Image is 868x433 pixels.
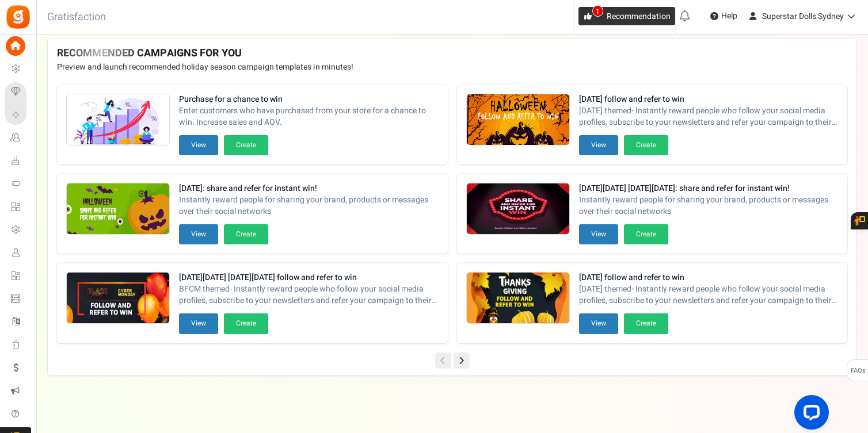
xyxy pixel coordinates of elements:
strong: [DATE] follow and refer to win [579,272,839,283]
button: Create [224,135,268,155]
strong: [DATE][DATE] [DATE][DATE] follow and refer to win [179,272,439,283]
span: Help [718,10,737,22]
span: FAQs [850,360,866,382]
button: Create [624,135,668,155]
span: 1 [592,5,603,17]
button: View [579,224,618,244]
button: View [579,135,618,155]
p: Preview and launch recommended holiday season campaign templates in minutes! [57,62,847,73]
a: 1 Recommendation [578,7,675,25]
h3: Gratisfaction [35,6,119,29]
strong: [DATE]: share and refer for instant win! [179,183,439,194]
a: Help [706,7,742,25]
button: Create [624,313,668,334]
img: Recommended Campaigns [467,183,569,235]
img: Recommended Campaigns [67,94,169,146]
img: Recommended Campaigns [467,273,569,324]
button: View [579,313,618,334]
span: Superstar Dolls Sydney [762,10,844,22]
span: Instantly reward people for sharing your brand, products or messages over their social networks [179,194,439,217]
strong: [DATE][DATE] [DATE][DATE]: share and refer for instant win! [579,183,839,194]
h4: RECOMMENDED CAMPAIGNS FOR YOU [57,48,847,59]
span: Recommendation [607,10,671,22]
button: View [179,135,218,155]
strong: Purchase for a chance to win [179,94,439,105]
img: Recommended Campaigns [67,183,169,235]
span: BFCM themed- Instantly reward people who follow your social media profiles, subscribe to your new... [179,283,439,306]
img: Recommended Campaigns [467,94,569,146]
img: Recommended Campaigns [67,273,169,324]
span: Instantly reward people for sharing your brand, products or messages over their social networks [579,194,839,217]
button: Create [224,313,268,334]
span: [DATE] themed- Instantly reward people who follow your social media profiles, subscribe to your n... [579,283,839,306]
button: View [179,313,218,334]
button: Create [624,224,668,244]
img: Gratisfaction [5,4,31,30]
button: Create [224,224,268,244]
strong: [DATE] follow and refer to win [579,94,839,105]
span: [DATE] themed- Instantly reward people who follow your social media profiles, subscribe to your n... [579,105,839,128]
button: View [179,224,218,244]
span: Enter customers who have purchased from your store for a chance to win. Increase sales and AOV. [179,105,439,128]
